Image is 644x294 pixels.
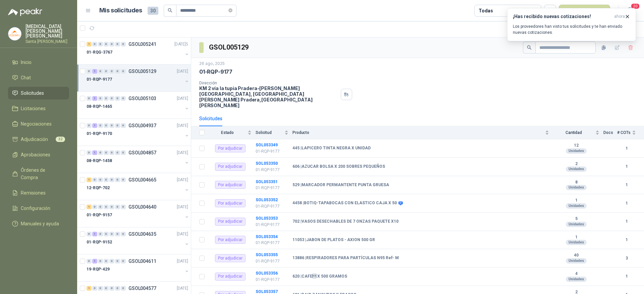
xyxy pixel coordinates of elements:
[209,42,250,53] h3: GSOL005129
[92,42,97,47] div: 0
[109,177,114,182] div: 0
[256,216,278,221] a: SOL053353
[479,7,493,14] div: Todas
[256,161,278,166] a: SOL053350
[87,232,92,236] div: 0
[115,232,120,236] div: 0
[25,24,69,38] p: [MEDICAL_DATA][PERSON_NAME] [PERSON_NAME]
[148,7,158,15] span: 30
[109,123,114,128] div: 0
[256,143,278,147] a: SOL053349
[256,179,278,184] a: SOL053351
[566,148,587,154] div: Unidades
[104,177,109,182] div: 0
[115,150,120,155] div: 0
[104,286,109,291] div: 0
[256,271,278,276] b: SOL053356
[87,96,92,101] div: 0
[631,3,640,9] span: 20
[177,95,188,102] p: [DATE]
[121,150,126,155] div: 0
[566,222,587,227] div: Unidades
[121,286,126,291] div: 0
[128,259,156,264] p: GSOL004611
[87,212,112,218] p: 01-RQP-9157
[87,286,92,291] div: 1
[566,258,587,264] div: Unidades
[128,150,156,155] p: GSOL004857
[98,42,103,47] div: 0
[8,202,69,215] a: Configuración
[128,96,156,101] p: GSOL005103
[87,49,112,56] p: 01-RQG-3767
[121,177,126,182] div: 0
[128,69,156,74] p: GSOL005129
[553,271,599,277] b: 4
[553,126,603,139] th: Cantidad
[21,74,31,81] span: Chat
[87,158,112,164] p: 08-RQP-1458
[115,96,120,101] div: 0
[617,126,644,139] th: # COTs
[99,6,142,15] h1: Mis solicitudes
[25,40,69,44] p: Santa [PERSON_NAME]
[566,203,587,209] div: Unidades
[8,27,21,40] img: Company Logo
[8,8,42,16] img: Logo peakr
[92,259,97,264] div: 1
[98,232,103,236] div: 0
[256,234,278,239] a: SOL053354
[617,237,636,243] b: 1
[177,150,188,156] p: [DATE]
[8,118,69,130] a: Negociaciones
[553,161,599,167] b: 2
[292,164,385,169] b: 606 | AZUCAR BOLSA X 200 SOBRES PEQUEÑOS
[121,232,126,236] div: 0
[104,232,109,236] div: 0
[128,286,156,291] p: GSOL004577
[104,205,109,209] div: 0
[292,274,347,279] b: 620 | CAFE X 500 GRAMOS
[21,89,44,97] span: Solicitudes
[87,259,92,264] div: 0
[292,201,397,206] b: 4458 | BOTIQ-TAPABOCAS CON ELASTICO CAJA X 50
[92,232,97,236] div: 1
[8,133,69,146] a: Adjudicación32
[92,123,97,128] div: 1
[87,239,112,245] p: 01-RQP-9152
[121,123,126,128] div: 0
[109,259,114,264] div: 0
[128,232,156,236] p: GSOL004635
[617,163,636,170] b: 1
[256,252,278,257] a: SOL053355
[104,259,109,264] div: 0
[553,143,599,148] b: 12
[21,189,46,197] span: Remisiones
[109,96,114,101] div: 0
[87,266,110,273] p: 19-RQP-429
[87,76,112,83] p: 01-RQP-9177
[177,177,188,183] p: [DATE]
[177,68,188,75] p: [DATE]
[8,217,69,230] a: Manuales y ayuda
[92,96,97,101] div: 1
[87,205,92,209] div: 1
[121,96,126,101] div: 0
[21,120,52,128] span: Negociaciones
[199,68,232,75] p: 01-RQP-9177
[115,69,120,74] div: 0
[553,198,599,203] b: 1
[177,204,188,210] p: [DATE]
[98,123,103,128] div: 0
[104,96,109,101] div: 0
[87,131,112,137] p: 01-RQP-9170
[121,205,126,209] div: 0
[87,69,92,74] div: 0
[104,69,109,74] div: 0
[87,185,110,191] p: 12-RQP-702
[109,42,114,47] div: 0
[21,151,50,158] span: Aprobaciones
